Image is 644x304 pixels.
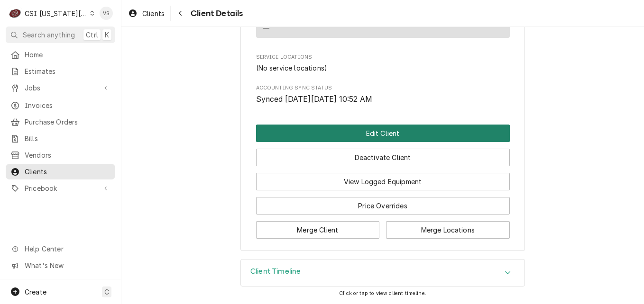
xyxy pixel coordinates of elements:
[256,125,510,142] button: Edit Client
[104,287,109,297] span: C
[256,54,510,72] div: Service Locations
[6,63,115,79] a: Estimates
[25,260,110,270] span: What's New
[25,117,110,127] span: Purchase Orders
[256,190,510,215] div: Button Group Row
[256,125,510,239] div: Button Group
[105,30,109,40] span: K
[386,221,510,239] button: Merge Locations
[6,147,115,163] a: Vendors
[6,164,115,179] a: Clients
[9,7,22,20] div: CSI Kansas City's Avatar
[6,80,115,96] a: Go to Jobs
[256,54,510,61] span: Service Locations
[256,125,510,142] div: Button Group Row
[86,30,98,40] span: Ctrl
[188,7,243,20] span: Client Details
[256,221,380,239] button: Merge Client
[6,258,115,273] a: Go to What's New
[25,83,96,93] span: Jobs
[241,259,524,286] div: Accordion Header
[25,288,46,296] span: Create
[25,134,110,143] span: Bills
[240,259,525,286] div: Client Timeline
[100,7,113,20] div: VS
[173,6,188,21] button: Navigate back
[256,63,510,73] div: Service Locations List
[256,142,510,166] div: Button Group Row
[256,197,510,215] button: Price Overrides
[23,30,75,40] span: Search anything
[6,180,115,196] a: Go to Pricebook
[339,290,426,296] span: Click or tap to view client timeline.
[25,9,87,18] div: CSI [US_STATE][GEOGRAPHIC_DATA]
[25,66,110,76] span: Estimates
[256,166,510,190] div: Button Group Row
[25,183,96,193] span: Pricebook
[250,267,301,276] h3: Client Timeline
[6,114,115,130] a: Purchase Orders
[6,47,115,63] a: Home
[256,84,510,92] span: Accounting Sync Status
[263,23,269,33] div: —
[241,259,524,286] button: Accordion Details Expand Trigger
[256,149,510,166] button: Deactivate Client
[25,100,110,110] span: Invoices
[6,241,115,257] a: Go to Help Center
[256,215,510,239] div: Button Group Row
[256,95,372,104] span: Synced [DATE][DATE] 10:52 AM
[256,173,510,190] button: View Logged Equipment
[6,27,115,43] button: Search anythingCtrlK
[256,84,510,105] div: Accounting Sync Status
[25,50,110,60] span: Home
[25,244,110,254] span: Help Center
[124,6,168,21] a: Clients
[6,131,115,146] a: Bills
[142,9,165,18] span: Clients
[256,94,510,105] span: Accounting Sync Status
[25,167,110,177] span: Clients
[9,7,22,20] div: C
[100,7,113,20] div: Vicky Stuesse's Avatar
[25,150,110,160] span: Vendors
[6,98,115,113] a: Invoices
